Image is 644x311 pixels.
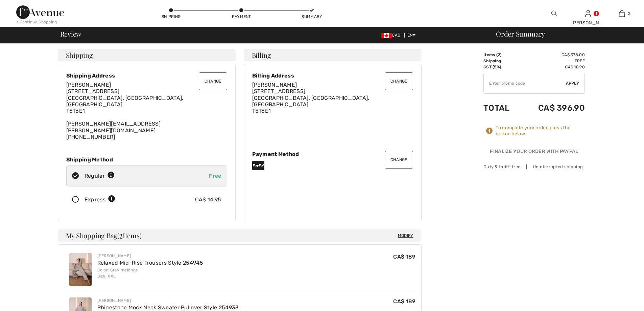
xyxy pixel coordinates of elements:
[520,96,585,119] td: CA$ 396.90
[385,151,413,169] button: Change
[520,58,585,64] td: Free
[496,125,585,137] div: To complete your order, press the button below.
[231,14,252,20] div: Payment
[16,19,57,25] div: < Continue Shopping
[97,260,203,266] a: Relaxed Mid-Rise Trousers Style 254945
[398,232,413,239] span: Modify
[520,52,585,58] td: CA$ 378.00
[483,96,520,119] td: Total
[252,52,271,59] span: Billing
[199,72,227,90] button: Change
[252,72,413,79] div: Billing Address
[69,253,92,286] img: Relaxed Mid-Rise Trousers Style 254945
[97,297,239,304] div: [PERSON_NAME]
[483,52,520,58] td: Items ( )
[60,30,81,37] span: Review
[161,14,181,20] div: Shipping
[97,253,203,259] div: [PERSON_NAME]
[571,19,604,26] div: [PERSON_NAME]
[252,88,369,114] span: [STREET_ADDRESS] [GEOGRAPHIC_DATA], [GEOGRAPHIC_DATA], [GEOGRAPHIC_DATA] T5T6E1
[488,30,640,37] div: Order Summary
[117,231,141,240] span: ( Items)
[119,230,123,239] span: 2
[605,9,638,18] a: 2
[209,173,221,179] span: Free
[585,9,591,18] img: My Info
[66,72,227,79] div: Shipping Address
[385,72,413,90] button: Change
[66,82,111,88] span: [PERSON_NAME]
[619,9,625,18] img: My Bag
[195,196,221,204] div: CA$ 14.95
[381,33,392,38] img: Canadian Dollar
[483,58,520,64] td: Shipping
[66,82,227,140] div: [PERSON_NAME][EMAIL_ADDRESS][PERSON_NAME][DOMAIN_NAME] [PHONE_NUMBER]
[66,52,93,59] span: Shipping
[85,196,115,204] div: Express
[97,304,239,311] a: Rhinestone Mock Neck Sweater Pullover Style 254933
[551,9,557,18] img: search the website
[483,64,520,70] td: GST (5%)
[393,298,415,305] span: CA$ 189
[85,172,115,180] div: Regular
[302,14,322,20] div: Summary
[520,64,585,70] td: CA$ 18.90
[484,73,566,93] input: Promo code
[498,52,500,57] span: 2
[252,82,297,88] span: [PERSON_NAME]
[585,10,591,17] a: Sign In
[483,148,585,158] div: Finalize Your Order with PayPal
[407,33,416,38] span: EN
[16,5,64,19] img: 1ère Avenue
[252,151,413,157] div: Payment Method
[381,33,403,38] span: CAD
[393,253,415,260] span: CA$ 189
[58,229,422,242] h4: My Shopping Bag
[628,10,630,17] span: 2
[66,156,227,163] div: Shipping Method
[566,80,579,86] span: Apply
[97,267,203,279] div: Color: Grey melange Size: XXL
[66,88,184,114] span: [STREET_ADDRESS] [GEOGRAPHIC_DATA], [GEOGRAPHIC_DATA], [GEOGRAPHIC_DATA] T5T6E1
[483,163,585,170] div: Duty & tariff-free | Uninterrupted shipping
